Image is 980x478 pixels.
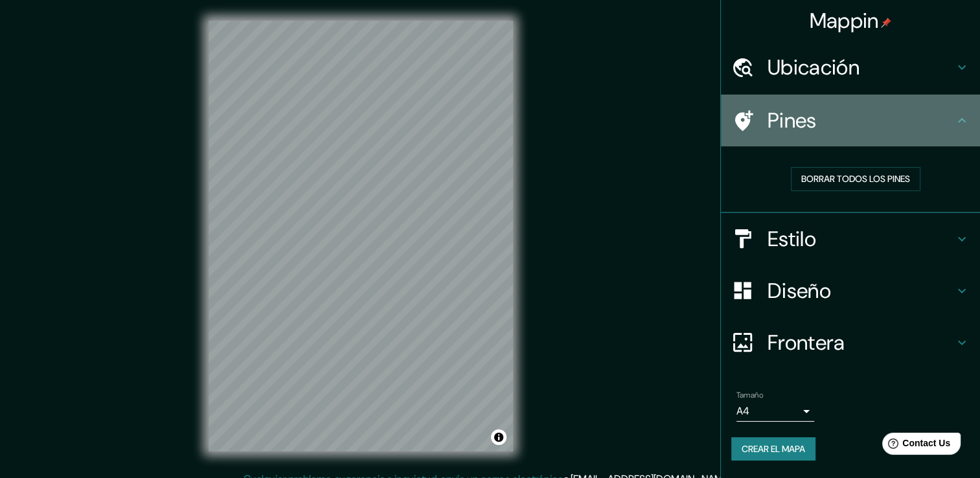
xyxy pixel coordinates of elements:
div: Pines [721,95,980,146]
font: Crear el mapa [742,441,805,457]
h4: Ubicación [768,54,954,80]
iframe: Help widget launcher [865,427,966,464]
img: pin-icon.png [881,17,891,28]
div: Ubicación [721,41,980,93]
h4: Frontera [768,330,954,356]
div: Estilo [721,213,980,265]
canvas: Mapa [209,21,513,451]
div: A4 [736,401,814,422]
font: Mappin [810,7,879,34]
h4: Pines [768,108,954,133]
div: Frontera [721,317,980,369]
button: Borrar todos los pines [791,167,920,191]
h4: Estilo [768,226,954,252]
button: Crear el mapa [731,437,815,461]
label: Tamaño [736,389,763,400]
button: Alternar atribución [491,429,507,445]
font: Borrar todos los pines [801,171,910,187]
div: Diseño [721,265,980,317]
h4: Diseño [768,278,954,304]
